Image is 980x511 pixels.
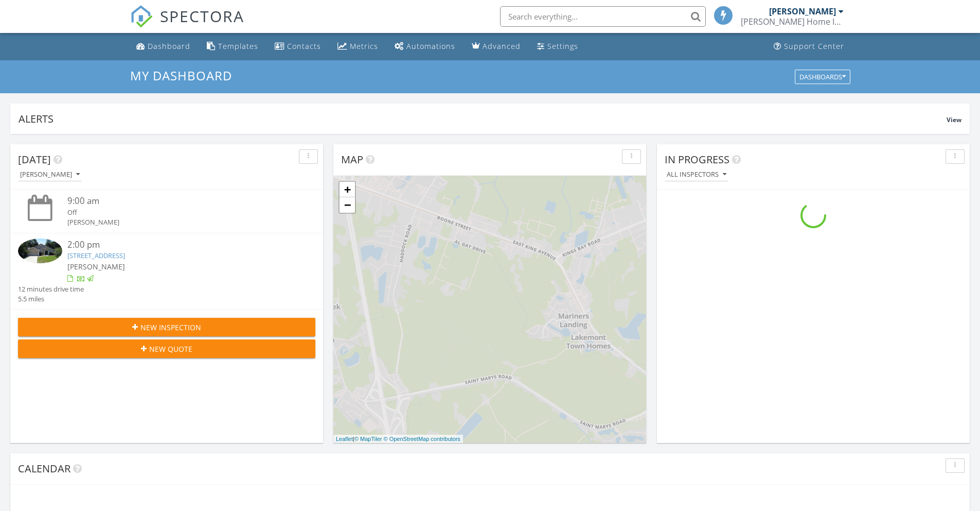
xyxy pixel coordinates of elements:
div: Off [67,208,291,217]
img: The Best Home Inspection Software - Spectora [130,5,153,28]
a: Zoom in [340,182,355,197]
span: SPECTORA [160,5,244,27]
div: 9:00 am [67,195,291,208]
div: Rosario's Home Inspections LLC [741,16,844,27]
a: © MapTiler [354,436,382,442]
a: Templates [203,37,262,56]
div: 2:00 pm [67,239,291,251]
a: Zoom out [340,197,355,213]
a: Metrics [333,37,382,56]
div: | [333,435,463,444]
a: Dashboard [132,37,194,56]
a: Advanced [468,37,525,56]
img: 9354117%2Fcover_photos%2Fexsk6sAsxwSVztwHW9vT%2Fsmall.jpg [18,239,62,263]
a: 2:00 pm [STREET_ADDRESS] [PERSON_NAME] 12 minutes drive time 5.5 miles [18,239,315,304]
span: In Progress [665,152,729,166]
input: Search everything... [500,6,706,27]
div: Dashboards [799,73,846,80]
a: Leaflet [336,436,353,442]
span: New Quote [149,344,192,354]
div: Advanced [483,41,521,51]
div: All Inspectors [667,171,726,178]
div: 12 minutes drive time [18,284,84,294]
span: My Dashboard [130,67,232,84]
span: Map [341,152,363,166]
div: [PERSON_NAME] [769,6,836,16]
a: Settings [533,37,582,56]
div: Dashboard [148,41,190,51]
div: Alerts [19,112,947,126]
a: © OpenStreetMap contributors [384,436,460,442]
button: [PERSON_NAME] [18,168,82,182]
button: New Quote [18,339,315,358]
button: New Inspection [18,318,315,336]
a: Support Center [770,37,848,56]
a: Automations (Basic) [390,37,459,56]
span: [PERSON_NAME] [67,262,125,271]
div: Templates [218,41,258,51]
div: Automations [406,41,455,51]
a: [STREET_ADDRESS] [67,251,125,260]
span: [DATE] [18,152,51,166]
div: [PERSON_NAME] [67,217,291,227]
div: Metrics [350,41,378,51]
span: Calendar [18,462,70,475]
span: View [947,115,961,124]
div: Contacts [287,41,321,51]
button: Dashboards [795,70,850,84]
a: SPECTORA [130,14,244,36]
div: Support Center [784,41,844,51]
span: New Inspection [140,322,201,333]
div: [PERSON_NAME] [20,171,80,178]
div: Settings [547,41,578,51]
a: Contacts [271,37,325,56]
div: 5.5 miles [18,294,84,304]
button: All Inspectors [665,168,728,182]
